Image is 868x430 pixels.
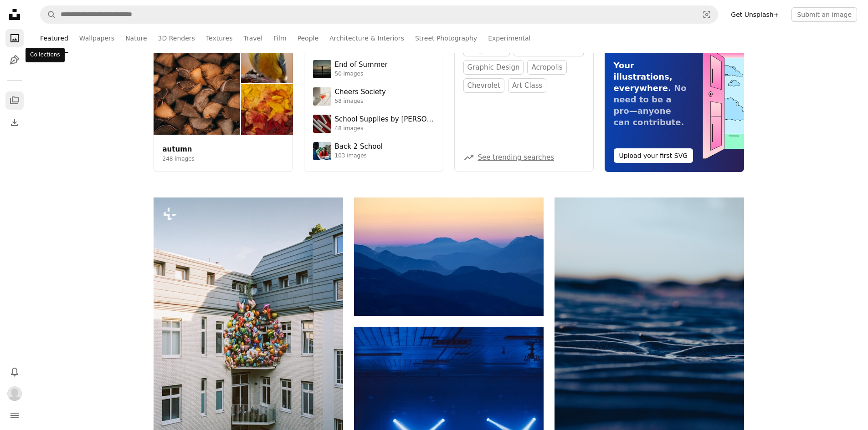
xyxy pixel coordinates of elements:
[335,125,434,132] div: 48 images
[5,113,24,132] a: Download History
[463,78,504,93] a: chevrolet
[313,60,331,78] img: premium_photo-1754398386796-ea3dec2a6302
[335,88,386,97] div: Cheers Society
[154,321,343,329] a: A large cluster of colorful balloons on a building facade.
[335,115,434,124] div: School Supplies by [PERSON_NAME]
[313,142,331,160] img: premium_photo-1683135218355-6d72011bf303
[313,115,434,133] a: School Supplies by [PERSON_NAME]48 images
[243,24,262,53] a: Travel
[725,7,784,22] a: Get Unsplash+
[163,145,192,153] a: autumn
[415,24,477,53] a: Street Photography
[614,61,673,93] span: Your illustrations, everywhere.
[40,5,718,24] form: Find visuals sitewide
[313,60,434,78] a: End of Summer50 images
[158,24,195,53] a: 3D Renders
[5,406,24,425] button: Menu
[5,5,24,25] a: Home — Unsplash
[696,6,718,23] button: Visual search
[335,98,386,105] div: 58 images
[125,24,147,53] a: Nature
[508,78,547,93] a: art class
[79,24,114,53] a: Wallpapers
[273,24,286,53] a: Film
[329,24,404,53] a: Architecture & Interiors
[614,83,687,127] span: No need to be a pro—anyone can contribute.
[7,386,22,401] img: Avatar of user pravin patil
[335,61,388,70] div: End of Summer
[313,87,331,106] img: photo-1610218588353-03e3130b0e2d
[5,51,24,69] a: Illustrations
[313,142,434,160] a: Back 2 School103 images
[614,148,693,163] button: Upload your first SVG
[354,197,544,316] img: Layered blue mountains under a pastel sky
[478,153,555,162] a: See trending searches
[5,29,24,47] a: Photos
[313,87,434,106] a: Cheers Society58 images
[298,24,319,53] a: People
[5,91,24,110] a: Collections
[527,60,566,75] a: acropolis
[555,335,744,344] a: Rippled sand dunes under a twilight sky
[206,24,233,53] a: Textures
[335,142,383,152] div: Back 2 School
[791,7,857,22] button: Submit an image
[5,384,24,403] button: Profile
[335,71,388,78] div: 50 images
[5,363,24,381] button: Notifications
[463,60,524,75] a: graphic design
[41,6,56,23] button: Search Unsplash
[488,24,530,53] a: Experimental
[354,252,544,260] a: Layered blue mountains under a pastel sky
[335,152,383,160] div: 103 images
[313,115,331,133] img: premium_photo-1715107534993-67196b65cde7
